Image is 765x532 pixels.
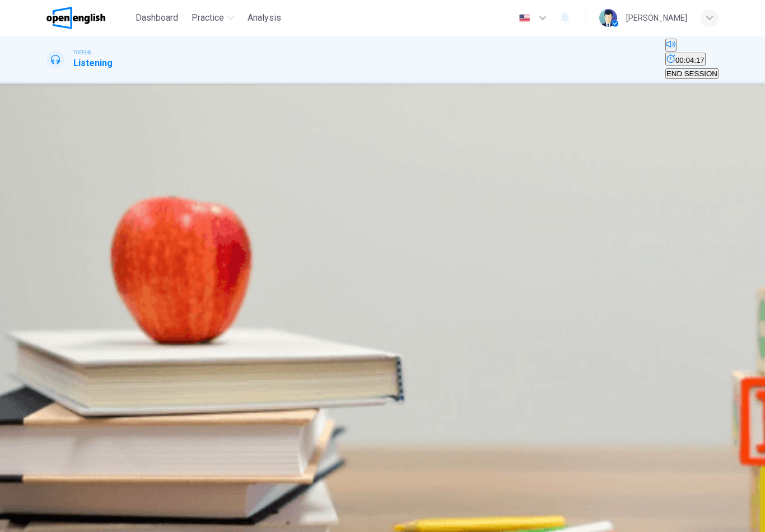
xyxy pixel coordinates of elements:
div: Hide [665,53,719,67]
button: Dashboard [131,8,183,28]
img: OpenEnglish logo [46,7,105,29]
button: END SESSION [665,68,719,79]
h1: Listening [73,57,113,70]
img: en [517,14,531,22]
div: Mute [665,39,719,53]
div: [PERSON_NAME] [626,11,687,25]
button: 00:04:17 [665,53,706,66]
a: OpenEnglish logo [46,7,131,29]
span: END SESSION [666,69,717,78]
button: Practice [187,8,239,28]
span: Practice [192,11,224,25]
span: TOEFL® [73,49,91,57]
img: Profile picture [599,9,617,27]
span: Dashboard [136,11,178,25]
span: 00:04:17 [675,56,705,64]
button: Analysis [243,8,286,28]
span: Analysis [248,11,281,25]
